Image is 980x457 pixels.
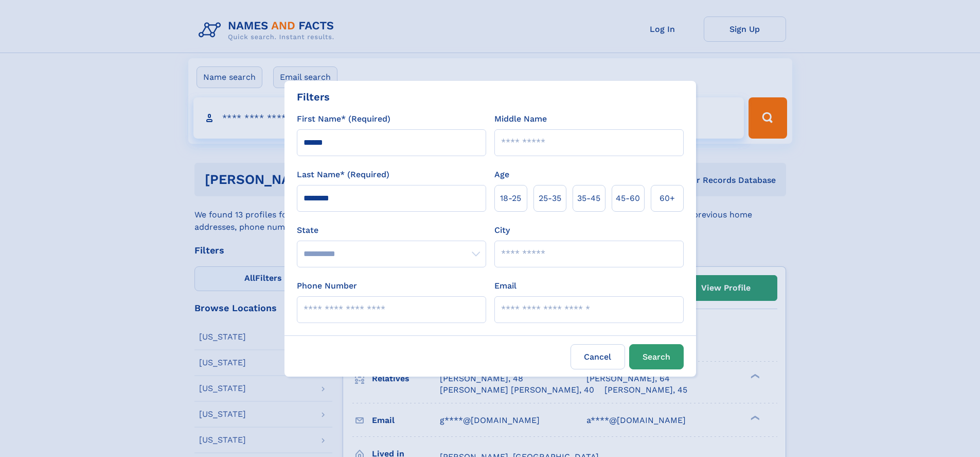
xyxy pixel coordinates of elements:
[577,192,600,205] span: 35‑45
[616,192,640,205] span: 45‑60
[494,224,510,236] label: City
[539,192,561,205] span: 25‑35
[297,168,389,181] label: Last Name* (Required)
[629,344,684,369] button: Search
[571,344,625,369] label: Cancel
[297,224,486,236] label: State
[494,168,509,181] label: Age
[500,192,521,205] span: 18‑25
[660,192,675,205] span: 60+
[297,280,357,292] label: Phone Number
[494,113,547,125] label: Middle Name
[297,113,390,125] label: First Name* (Required)
[494,280,516,292] label: Email
[297,89,330,105] div: Filters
